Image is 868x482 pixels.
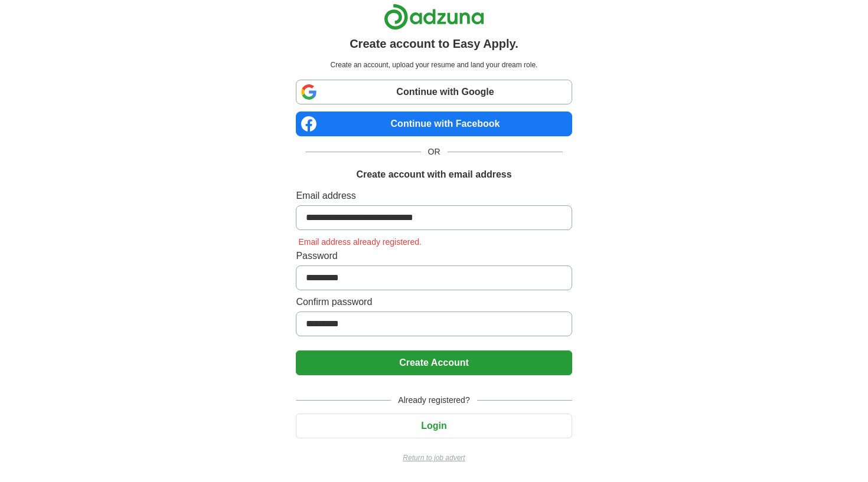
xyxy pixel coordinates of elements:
[391,394,477,406] span: Already registered?
[384,4,484,30] img: Adzuna logo
[296,237,424,247] span: Email address already registered.
[296,80,572,104] a: Continue with Google
[296,414,572,438] button: Login
[296,295,572,309] label: Confirm password
[296,453,572,463] a: Return to job advert
[421,146,448,158] span: OR
[296,112,572,136] a: Continue with Facebook
[296,249,572,263] label: Password
[356,168,511,182] h1: Create account with email address
[296,421,572,431] a: Login
[296,350,572,375] button: Create Account
[298,60,569,70] p: Create an account, upload your resume and land your dream role.
[296,189,572,203] label: Email address
[350,35,518,53] h1: Create account to Easy Apply.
